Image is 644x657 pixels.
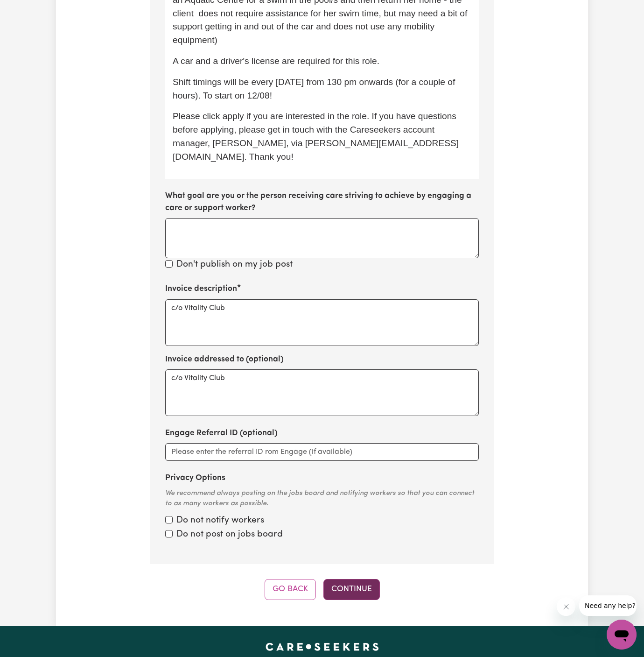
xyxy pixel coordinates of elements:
[323,579,380,600] button: Continue
[607,620,637,650] iframe: Button to launch messaging window
[165,472,225,484] label: Privacy Options
[165,283,237,295] label: Invoice description
[165,427,278,439] label: Engage Referral ID (optional)
[165,488,479,509] div: We recommend always posting on the jobs board and notifying workers so that you can connect to as...
[165,369,479,416] textarea: c/o Vitality Club
[173,56,379,66] span: A car and a driver's license are required for this role.
[266,643,379,650] a: Careseekers home page
[557,597,575,616] iframe: Close message
[176,528,283,542] label: Do not post on jobs board
[265,579,316,600] button: Go Back
[165,299,479,346] textarea: c/o Vitality Club
[579,595,637,616] iframe: Message from company
[176,514,264,528] label: Do not notify workers
[165,353,284,366] label: Invoice addressed to (optional)
[173,111,459,161] span: Please click apply if you are interested in the role. If you have questions before applying, plea...
[176,258,293,272] label: Don't publish on my job post
[173,77,458,100] span: Shift timings will be every [DATE] from 130 pm onwards (for a couple of hours). To start on 12/08!
[165,190,479,215] label: What goal are you or the person receiving care striving to achieve by engaging a care or support ...
[165,443,479,461] input: Please enter the referral ID rom Engage (if available)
